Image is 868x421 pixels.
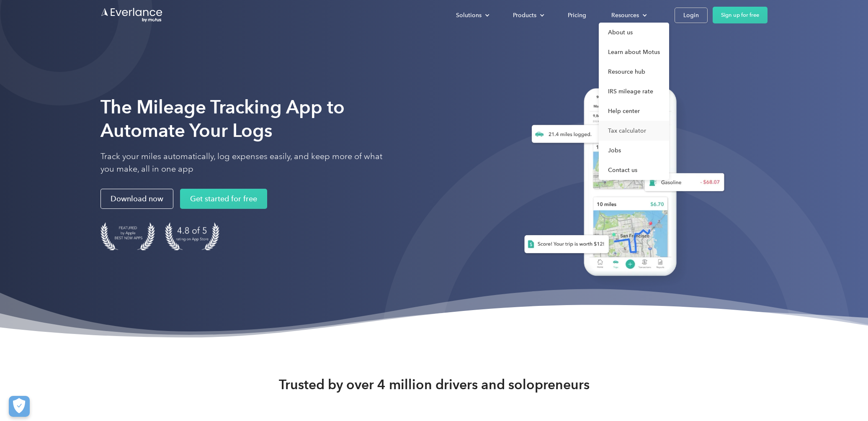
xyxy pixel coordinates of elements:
a: IRS mileage rate [599,82,669,101]
div: Resources [611,10,639,21]
a: Learn about Motus [599,42,669,62]
a: Sign up for free [713,7,768,23]
a: Help center [599,101,669,121]
strong: Trusted by over 4 million drivers and solopreneurs [279,376,590,393]
a: Login [675,8,708,23]
div: Solutions [448,8,496,23]
strong: The Mileage Tracking App to Automate Your Logs [100,96,345,141]
a: Resource hub [599,62,669,82]
a: Download now [100,189,173,209]
button: Cookies Settings [9,396,30,417]
div: Resources [603,8,654,23]
div: Products [513,10,536,21]
img: 4.9 out of 5 stars on the app store [165,223,219,251]
nav: Resources [599,23,669,180]
img: Badge for Featured by Apple Best New Apps [100,223,155,251]
a: Tax calculator [599,121,669,141]
a: Jobs [599,141,669,160]
img: Everlance, mileage tracker app, expense tracking app [511,80,731,289]
div: Pricing [568,10,586,21]
p: Track your miles automatically, log expenses easily, and keep more of what you make, all in one app [100,151,394,176]
div: Solutions [456,10,482,21]
a: Go to homepage [100,7,163,23]
a: About us [599,23,669,42]
a: Pricing [559,8,595,23]
div: Products [505,8,551,23]
a: Contact us [599,160,669,180]
a: Get started for free [180,189,267,209]
div: Login [683,10,699,21]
